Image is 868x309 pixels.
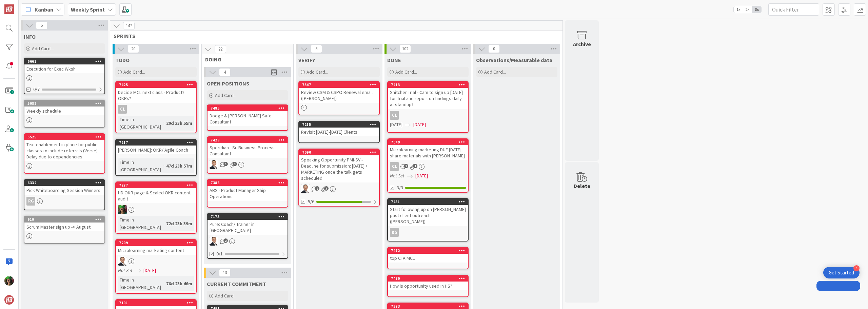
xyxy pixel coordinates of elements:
div: SL [116,257,196,266]
input: Quick Filter... [768,3,819,16]
div: CL [390,111,399,120]
div: How is opportunity used in HS? [388,282,468,290]
div: Time in [GEOGRAPHIC_DATA] [118,158,163,173]
a: 7472top CTA MCL [387,247,469,269]
div: 7429Speridian - Sr. Business Process Consultant [208,137,288,158]
div: 7429 [208,137,288,143]
div: CL [118,105,127,114]
div: Review CSM & CSPO Renewal email ([PERSON_NAME]) [299,88,379,103]
div: Microlearning marketing content [116,246,196,255]
div: 7191 [119,301,196,305]
div: CL [390,162,399,171]
a: 7386ABS - Product Manager Ship Operations [207,179,288,208]
div: 7347 [299,82,379,88]
div: 7090 [299,149,379,155]
div: CL [116,105,196,114]
div: 7386 [211,180,288,185]
div: 5982 [27,101,104,106]
span: SPRINTS [114,33,554,39]
div: CL [388,162,468,171]
span: 20 [127,45,139,53]
a: 6332Pick Whiteboarding Session WinnersRG [24,179,105,210]
span: 22 [215,45,226,53]
div: 6661 [24,58,104,64]
span: Add Card... [32,45,54,52]
div: SL [208,237,288,246]
div: Time in [GEOGRAPHIC_DATA] [118,216,163,231]
a: 7217[PERSON_NAME]: OKR/ Agile CoachTime in [GEOGRAPHIC_DATA]:47d 23h 57m [115,139,197,176]
a: 7090Speaking Opportunity PMI-SV - Deadline for submission: [DATE] + MARKETING once the talk gets ... [298,149,380,207]
div: 7472 [391,248,468,253]
div: Delete [574,182,590,190]
span: 0 [488,45,500,53]
div: RG [388,228,468,237]
a: 7413Snitcher Trial - Cam to sign up [DATE] for Trial and report on findings daily at standup?CL[D... [387,81,469,133]
a: 7049Microlearning marketing DUE [DATE] share materials with [PERSON_NAME]CLNot Set[DATE]3/3 [387,138,469,193]
span: 0/7 [33,86,40,93]
i: Not Set [118,267,133,273]
span: [DATE] [143,267,156,274]
span: Observations/Measurable data [476,57,552,63]
div: 7049Microlearning marketing DUE [DATE] share materials with [PERSON_NAME] [388,139,468,160]
div: 7217[PERSON_NAME]: OKR/ Agile Coach [116,139,196,154]
div: 7451 [388,199,468,205]
div: 7217 [119,140,196,145]
img: SL [4,276,14,286]
div: 7215 [302,122,379,127]
span: 3 [324,186,329,191]
div: Dodge & [PERSON_NAME] Safe Consultant [208,111,288,126]
span: Add Card... [484,69,506,75]
div: 919 [27,217,104,222]
a: 7277HD OKR page & Scaled OKR content auditSLTime in [GEOGRAPHIC_DATA]:72d 23h 39m [115,181,197,234]
span: 102 [399,45,411,53]
span: 3 [311,45,322,53]
div: Get Started [829,269,854,276]
img: avatar [4,295,14,305]
a: 7429Speridian - Sr. Business Process ConsultantSL [207,136,288,174]
div: SL [299,185,379,193]
span: 5 [36,21,47,30]
div: HD OKR page & Scaled OKR content audit [116,188,196,203]
div: Decide MCL next class - Product? OKRs? [116,88,196,103]
div: 5525 [24,134,104,140]
div: Archive [573,40,591,48]
div: Revisit [DATE]-[DATE] Clients [299,128,379,136]
div: 7451 [391,199,468,204]
div: Time in [GEOGRAPHIC_DATA] [118,116,163,131]
i: Not Set [390,173,405,179]
div: Open Get Started checklist, remaining modules: 4 [823,267,860,278]
img: SL [301,185,310,193]
div: Pick Whiteboarding Session Winners [24,186,104,195]
div: 919 [24,216,104,223]
span: 2 [223,238,228,243]
div: 20d 23h 55m [164,119,194,127]
span: Add Card... [395,69,417,75]
div: 7090Speaking Opportunity PMI-SV - Deadline for submission: [DATE] + MARKETING once the talk gets ... [299,149,379,182]
div: 7470 [391,276,468,281]
div: Weekly schedule [24,107,104,115]
div: Speridian - Sr. Business Process Consultant [208,143,288,158]
span: VERIFY [298,57,315,63]
div: 7485 [211,106,288,111]
div: 7470 [388,275,468,282]
span: Add Card... [307,69,328,75]
div: 7485Dodge & [PERSON_NAME] Safe Consultant [208,105,288,126]
div: 47d 23h 57m [164,162,194,170]
span: OPEN POSITIONS [207,80,249,87]
div: 7277HD OKR page & Scaled OKR content audit [116,182,196,203]
div: 5525 [27,135,104,139]
div: 5982Weekly schedule [24,100,104,115]
div: Text enablement in place for public classes to include referrals (Verse) Delay due to dependencies [24,140,104,161]
div: Scrum Master sign up -> August [24,223,104,231]
a: 919Scrum Master sign up -> August [24,216,105,244]
div: top CTA MCL [388,254,468,263]
img: SL [210,237,218,246]
span: 3x [752,6,761,13]
div: RG [26,197,35,206]
img: SL [118,257,127,266]
b: Weekly Sprint [71,6,105,13]
a: 7215Revisit [DATE]-[DATE] Clients [298,121,380,143]
div: 7425 [116,82,196,88]
div: 7386ABS - Product Manager Ship Operations [208,180,288,201]
div: RG [390,228,399,237]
